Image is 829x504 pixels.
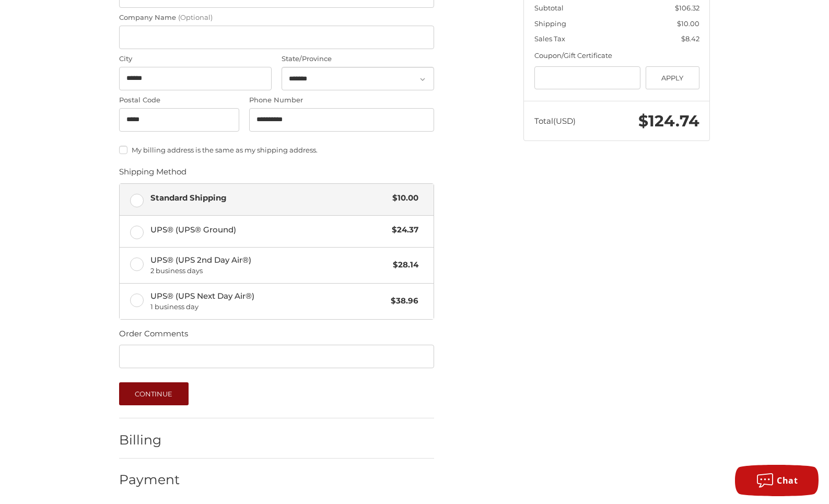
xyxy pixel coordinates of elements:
[119,328,188,345] legend: Order Comments
[777,475,798,486] span: Chat
[534,51,699,61] div: Coupon/Gift Certificate
[150,290,386,312] span: UPS® (UPS Next Day Air®)
[119,382,189,405] button: Continue
[119,95,239,106] label: Postal Code
[386,295,418,307] span: $38.96
[677,19,699,28] span: $10.00
[150,254,388,276] span: UPS® (UPS 2nd Day Air®)
[119,432,180,448] h2: Billing
[681,34,699,43] span: $8.42
[387,192,418,204] span: $10.00
[249,95,434,106] label: Phone Number
[675,4,699,12] span: $106.32
[638,111,699,131] span: $124.74
[119,146,434,154] label: My billing address is the same as my shipping address.
[534,66,641,90] input: Gift Certificate or Coupon Code
[119,54,272,64] label: City
[735,465,819,496] button: Chat
[534,116,576,126] span: Total (USD)
[388,259,418,271] span: $28.14
[534,19,566,28] span: Shipping
[150,192,388,204] span: Standard Shipping
[119,472,180,488] h2: Payment
[119,166,186,183] legend: Shipping Method
[119,13,434,23] label: Company Name
[150,266,388,276] span: 2 business days
[646,66,699,90] button: Apply
[178,13,213,21] small: (Optional)
[150,302,386,312] span: 1 business day
[150,224,387,236] span: UPS® (UPS® Ground)
[282,54,434,64] label: State/Province
[534,34,565,43] span: Sales Tax
[387,224,418,236] span: $24.37
[534,4,564,12] span: Subtotal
